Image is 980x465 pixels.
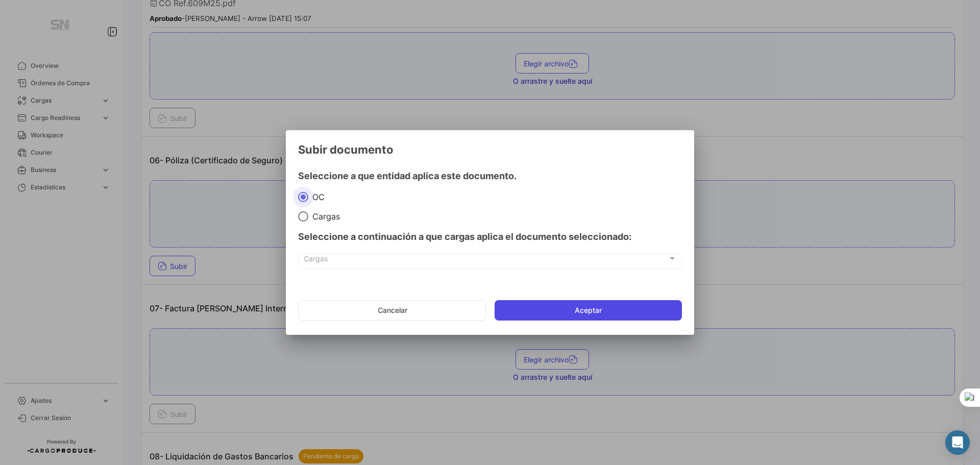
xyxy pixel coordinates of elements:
[298,142,682,157] h3: Subir documento
[308,211,340,222] span: Cargas
[495,300,682,321] button: Aceptar
[304,256,668,265] span: Cargas
[945,430,970,455] div: Abrir Intercom Messenger
[298,169,682,183] h4: Seleccione a que entidad aplica este documento.
[298,230,682,244] h4: Seleccione a continuación a que cargas aplica el documento seleccionado:
[298,300,486,321] button: Cancelar
[308,192,325,202] span: OC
